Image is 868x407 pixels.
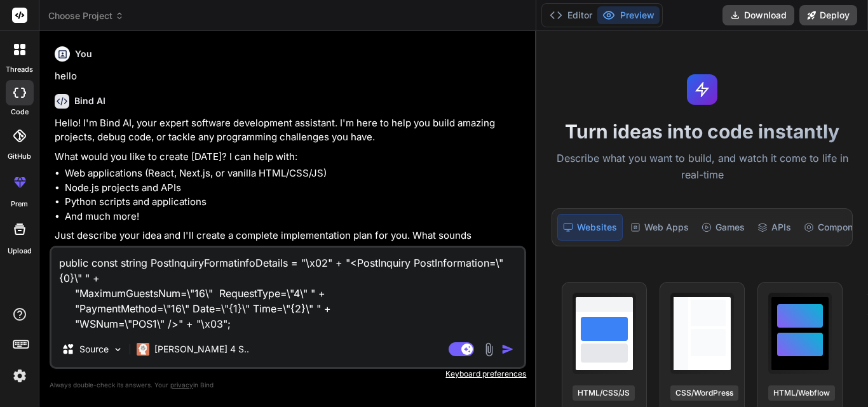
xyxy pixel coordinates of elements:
h1: Turn ideas into code instantly [544,120,860,143]
p: What would you like to create [DATE]? I can help with: [55,150,524,164]
span: Choose Project [48,10,124,22]
div: HTML/CSS/JS [573,385,635,401]
div: Websites [557,214,623,241]
li: And much more! [65,210,524,224]
span: View Prompt [681,293,729,318]
label: threads [6,64,33,75]
img: attachment [482,342,496,357]
p: Hello! I'm Bind AI, your expert software development assistant. I'm here to help you build amazin... [55,116,524,145]
p: [PERSON_NAME] 4 S.. [154,343,249,356]
li: Web applications (React, Next.js, or vanilla HTML/CSS/JS) [65,166,524,181]
label: Upload [8,246,32,257]
button: Editor [545,6,597,24]
div: HTML/Webflow [768,385,835,401]
span: View Prompt [778,293,827,318]
p: Just describe your idea and I'll create a complete implementation plan for you. What sounds inter... [55,229,524,257]
img: Claude 4 Sonnet [137,343,149,356]
div: Games [696,214,750,241]
button: Preview [597,6,660,24]
h6: You [75,48,92,60]
label: code [11,107,29,117]
li: Python scripts and applications [65,195,524,210]
h6: Bind AI [74,95,105,107]
p: Source [79,343,109,356]
p: Describe what you want to build, and watch it come to life in real-time [544,150,860,183]
button: Deploy [799,5,857,25]
img: Pick Models [112,344,123,355]
div: CSS/WordPress [670,385,738,401]
img: settings [9,365,31,387]
span: View Prompt [583,293,631,318]
p: Always double-check its answers. Your in Bind [50,379,526,391]
li: Node.js projects and APIs [65,181,524,196]
span: privacy [170,381,193,389]
label: GitHub [8,151,31,162]
p: hello [55,69,524,84]
p: Keyboard preferences [50,369,526,379]
label: prem [11,199,28,210]
div: Web Apps [625,214,694,241]
button: Download [722,5,794,25]
textarea: public const string PostInquiryFormatinfoDetails = "\x02" + "<PostInquiry PostInformation=\"{0}\"... [51,248,524,331]
div: APIs [752,214,796,241]
img: icon [501,343,514,356]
